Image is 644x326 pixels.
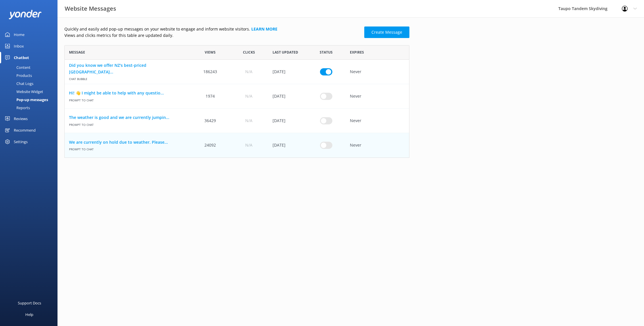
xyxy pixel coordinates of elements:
[3,96,57,104] a: Pop-up messages
[364,26,409,38] a: Create Message
[3,63,57,71] a: Content
[191,60,229,84] div: 186243
[14,136,28,147] div: Settings
[25,309,33,320] div: Help
[64,60,409,84] div: row
[205,50,216,55] span: Views
[3,63,30,71] div: Content
[69,50,85,55] span: Message
[346,84,409,109] div: Never
[64,84,409,109] div: row
[64,32,361,39] p: Views and clicks metrics for this table are updated daily.
[14,52,29,63] div: Chatbot
[3,88,57,96] a: Website Widget
[245,142,252,148] span: N/A
[268,133,307,158] div: 07 Sep 2025
[69,139,187,145] a: We are currently on hold due to weather. Please...
[268,60,307,84] div: 30 Jan 2025
[320,50,333,55] span: Status
[273,50,298,55] span: Last updated
[268,109,307,133] div: 04 Sep 2025
[14,113,28,124] div: Reviews
[14,40,24,52] div: Inbox
[69,96,187,102] span: Prompt to Chat
[191,133,229,158] div: 24092
[191,109,229,133] div: 36429
[191,84,229,109] div: 1974
[14,124,36,136] div: Recommend
[346,109,409,133] div: Never
[69,75,187,81] span: Chat bubble
[3,104,30,112] div: Reports
[3,71,32,79] div: Products
[3,79,57,88] a: Chat Logs
[268,84,307,109] div: 07 May 2025
[251,26,277,32] a: Learn more
[245,117,252,124] span: N/A
[64,60,409,158] div: grid
[245,93,252,99] span: N/A
[245,69,252,75] span: N/A
[64,133,409,158] div: row
[69,62,187,75] a: Did you know we offer NZ's best-priced [GEOGRAPHIC_DATA]...
[69,121,187,127] span: Prompt to Chat
[64,109,409,133] div: row
[9,10,42,19] img: yonder-white-logo.png
[346,133,409,158] div: Never
[18,297,41,309] div: Support Docs
[69,90,187,96] a: Hi! 👋 I might be able to help with any questio...
[69,145,187,151] span: Prompt to Chat
[14,29,24,40] div: Home
[65,4,116,13] h3: Website Messages
[3,104,57,112] a: Reports
[350,50,364,55] span: Expires
[3,88,43,96] div: Website Widget
[346,60,409,84] div: Never
[64,26,361,32] p: Quickly and easily add pop-up messages on your website to engage and inform website visitors.
[3,79,33,88] div: Chat Logs
[3,71,57,79] a: Products
[3,96,48,104] div: Pop-up messages
[243,50,255,55] span: Clicks
[69,114,187,121] a: The weather is good and we are currently jumpin...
